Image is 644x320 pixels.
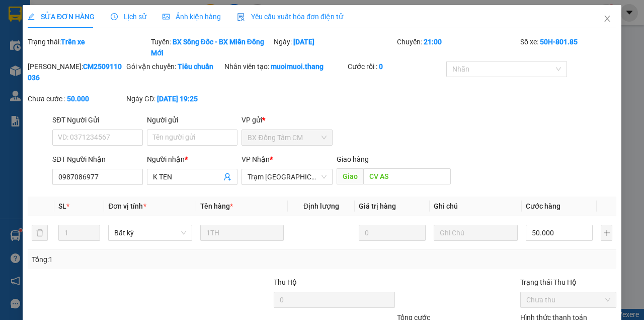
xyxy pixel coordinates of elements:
span: SL [58,202,66,210]
div: Nhân viên tạo: [224,61,346,72]
b: BX Sông Đốc - BX Miền Đông Mới [150,38,264,57]
div: Cước rồi : [348,61,444,72]
span: Giá trị hàng [359,202,396,210]
th: Ghi chú [430,197,521,216]
b: Tiêu chuẩn [178,62,213,71]
div: Gói vận chuyển: [126,61,223,72]
span: user-add [223,173,231,181]
div: VP gửi [242,114,332,125]
span: edit [28,13,35,20]
div: [PERSON_NAME]: [28,61,124,83]
b: 0 [379,62,383,71]
img: icon [237,13,245,21]
b: CM2509110036 [28,62,122,82]
button: plus [601,225,612,241]
b: 50H-801.85 [539,38,577,46]
span: Trạm Sài Gòn [248,169,326,184]
span: Bất kỳ [114,225,186,240]
div: Tổng: 1 [32,254,250,265]
button: Close [593,5,621,33]
div: Ngày: [273,36,396,58]
span: Chưa thu [526,292,610,307]
span: Giao [336,168,363,184]
span: BX Đồng Tâm CM [248,130,326,145]
span: Tên hàng [200,202,233,210]
input: Dọc đường [363,168,450,184]
input: 0 [359,225,426,241]
div: Trạng thái: [27,36,150,58]
span: Giao hàng [336,155,368,163]
b: [DATE] 19:25 [157,95,198,103]
span: Định lượng [303,202,339,210]
span: picture [163,13,170,20]
div: Chưa cước : [28,93,124,104]
div: Chuyến: [396,36,519,58]
span: SỬA ĐƠN HÀNG [28,13,95,21]
div: Ngày GD: [126,93,223,104]
span: clock-circle [111,13,118,20]
button: delete [32,225,48,241]
input: Ghi Chú [434,225,517,241]
b: Trên xe [61,38,85,46]
input: VD: Bàn, Ghế [200,225,284,241]
div: Trạng thái Thu Hộ [520,277,616,288]
span: close [603,15,611,23]
span: VP Nhận [242,155,270,163]
b: 50.000 [67,95,89,103]
span: Cước hàng [525,202,560,210]
b: 21:00 [424,38,442,46]
div: Người gửi [147,114,237,125]
div: SĐT Người Nhận [52,154,143,165]
b: muoimuoi.thang [271,62,324,71]
div: Người nhận [147,154,237,165]
span: Yêu cầu xuất hóa đơn điện tử [237,13,343,21]
span: Lịch sử [111,13,146,21]
div: Tuyến: [149,36,273,58]
div: Số xe: [519,36,617,58]
b: [DATE] [293,38,314,46]
span: Đơn vị tính [108,202,146,210]
span: Thu Hộ [274,278,297,286]
span: Ảnh kiện hàng [163,13,221,21]
div: SĐT Người Gửi [52,114,143,125]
